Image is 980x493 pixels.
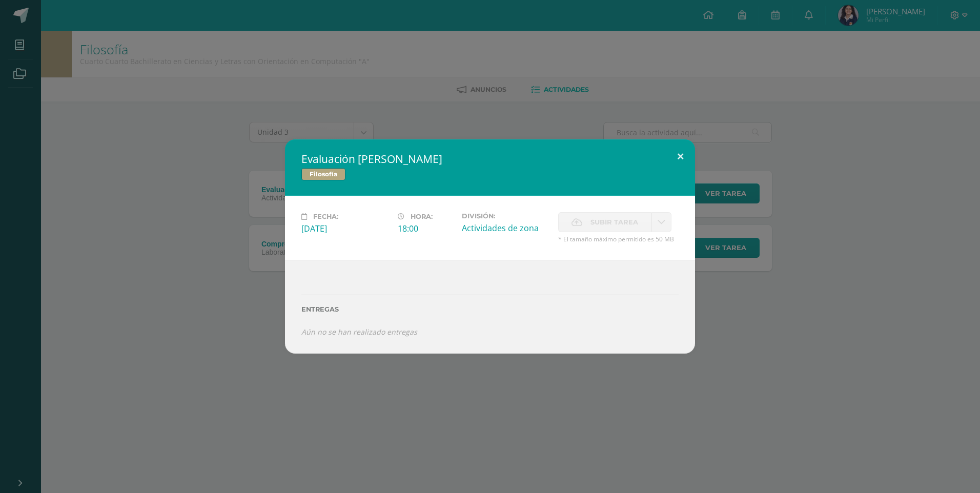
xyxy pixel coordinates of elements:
span: * El tamaño máximo permitido es 50 MB [558,235,679,243]
span: Filosofía [301,168,345,180]
button: Close (Esc) [666,139,695,174]
label: División: [462,212,550,220]
a: La fecha de entrega ha expirado [651,212,671,232]
h2: Evaluación [PERSON_NAME] [301,152,679,166]
label: Entregas [301,305,679,313]
span: Fecha: [313,213,338,220]
span: Hora: [411,213,433,220]
div: [DATE] [301,223,390,234]
i: Aún no se han realizado entregas [301,327,417,337]
label: La fecha de entrega ha expirado [558,212,651,232]
span: Subir tarea [590,213,638,232]
div: Actividades de zona [462,222,550,234]
div: 18:00 [398,223,454,234]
